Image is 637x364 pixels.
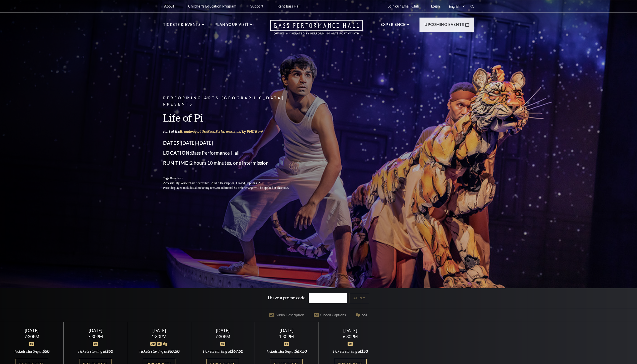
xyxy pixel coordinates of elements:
div: Tickets starting at [133,348,185,354]
p: Part of the [163,129,301,134]
p: Performing Arts [GEOGRAPHIC_DATA] Presents [163,95,301,108]
p: Rent Bass Hall [277,4,300,8]
img: icon_oc.svg [284,342,289,346]
div: 7:30PM [70,334,121,339]
img: icon_oc.svg [157,342,162,346]
span: $67.50 [167,349,179,353]
div: 1:30PM [133,334,185,339]
p: Plan Your Visit [215,22,249,31]
label: I have a promo code [268,295,305,300]
div: Tickets starting at [6,348,58,354]
div: Tickets starting at [325,348,376,354]
div: 1:30PM [261,334,312,339]
img: icon_oc.svg [220,342,226,346]
img: icon_oc.svg [29,342,34,346]
div: 7:30PM [197,334,249,339]
div: Tickets starting at [70,348,121,354]
p: Tags: [163,176,301,181]
p: Upcoming Events [424,22,464,31]
div: Tickets starting at [197,348,249,354]
div: [DATE] [261,328,312,333]
span: $67.50 [295,349,307,353]
span: An additional $5 order charge will be applied at checkout. [216,186,289,190]
p: Children's Education Program [188,4,236,8]
div: 6:30PM [325,334,376,339]
div: [DATE] [70,328,121,333]
p: Support [250,4,263,8]
img: icon_oc.svg [348,342,353,346]
span: Location: [163,150,191,156]
img: icon_asla.svg [163,342,168,346]
span: Run Time: [163,160,190,166]
p: Experience [381,22,406,31]
p: About [164,4,174,8]
p: Price displayed includes all ticketing fees. [163,186,301,190]
img: icon_oc.svg [93,342,98,346]
div: Tickets starting at [261,348,312,354]
div: 7:30PM [6,334,58,339]
span: $50 [43,349,49,353]
a: Broadway at the Bass Series presented by PNC Bank [180,129,264,134]
div: [DATE] [133,328,185,333]
p: Accessibility: [163,181,301,186]
span: $50 [361,349,368,353]
p: Bass Performance Hall [163,149,301,157]
span: Dates: [163,140,181,146]
span: $50 [106,349,113,353]
p: Tickets & Events [163,22,201,31]
div: [DATE] [6,328,58,333]
div: [DATE] [197,328,249,333]
h3: Life of Pi [163,111,301,124]
img: icon_ad.svg [150,342,156,346]
select: Select: [448,4,466,9]
p: [DATE]-[DATE] [163,139,301,147]
span: Broadway [170,176,183,180]
div: [DATE] [325,328,376,333]
span: Wheelchair Accessible , Audio Description, Closed Captions, ASL [180,181,264,185]
span: $67.50 [231,349,243,353]
p: 2 hours 10 minutes, one intermission [163,159,301,167]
